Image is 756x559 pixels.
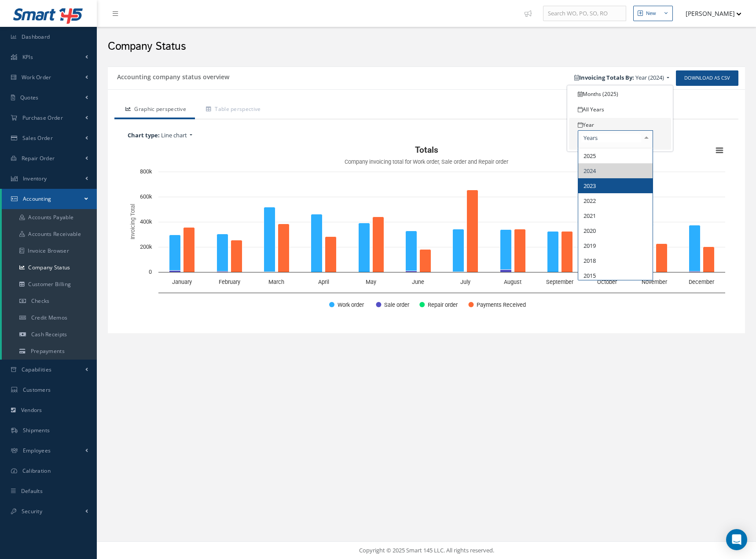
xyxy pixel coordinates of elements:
[161,131,187,139] span: Line chart
[23,195,51,202] span: Accounting
[149,268,152,275] text: 0
[114,101,195,119] a: Graphic perspective
[114,70,229,81] h5: Accounting company status overview
[713,144,726,157] button: View chart menu, Totals
[642,224,653,272] path: November, 384,118.81. Work order.
[689,272,701,272] path: December, 4,595. Sale order.
[569,103,671,116] a: All Years
[584,152,596,160] span: 2025
[467,190,478,272] path: July, 655,243.79. Payments Received.
[169,271,181,272] path: January, 13,760. Sale order.
[543,6,626,22] input: Search WO, PO, SO, RO
[169,270,701,272] g: Sale order, bar series 2 of 4 with 12 bars. X axis, categories.
[169,235,181,271] path: January, 284,220. Work order.
[656,244,668,272] path: November, 226,132.69. Payments Received.
[412,279,424,285] text: June
[311,214,323,272] path: April, 460,255.71. Work order.
[514,229,526,272] path: August, 343,083.34. Payments Received.
[2,293,97,309] a: Checks
[22,467,51,474] span: Calibration
[504,279,521,285] text: August
[570,71,674,85] a: Invoicing Totals By: Year (2024)
[578,119,662,130] div: Year
[268,279,284,285] text: March
[689,225,701,272] path: December, 370,561.85. Work order.
[219,279,240,285] text: February
[195,101,269,119] a: Table perspective
[689,279,715,285] text: December
[31,314,68,321] span: Credit Memos
[217,272,228,272] path: February, 4,500. Sale order.
[22,74,51,81] span: Work Order
[128,131,160,139] b: Chart type:
[468,301,524,308] button: Show Payments Received
[419,301,459,308] button: Show Repair order
[23,447,51,454] span: Employees
[584,227,596,235] span: 2020
[129,204,136,240] text: Invoicing Total
[22,134,53,142] span: Sales Order
[108,40,745,53] h2: Company Status
[22,366,52,373] span: Capabilities
[318,279,329,285] text: April
[500,230,512,270] path: August, 319,855.73. Work order.
[642,279,668,285] text: November
[20,94,39,101] span: Quotes
[584,182,596,190] span: 2023
[2,326,97,343] a: Cash Receipts
[406,231,417,271] path: June, 320,365.65. Work order.
[140,218,152,225] text: 400k
[2,259,97,276] a: Company Status
[584,197,596,205] span: 2022
[376,301,410,308] button: Show Sale order
[569,87,671,101] a: Months (2025)
[2,343,97,360] a: Prepayments
[231,240,242,272] path: February, 256,139. Payments Received.
[31,297,50,305] span: Checks
[140,193,152,200] text: 600k
[2,309,97,326] a: Credit Memos
[2,276,97,293] a: Customer Billing
[169,207,701,272] g: Work order, bar series 1 of 4 with 12 bars. X axis, categories.
[23,175,47,182] span: Inventory
[183,190,715,272] g: Payments Received, bar series 4 of 4 with 12 bars. X axis, categories.
[172,279,192,285] text: January
[359,223,370,272] path: May, 390,264.45. Work order.
[106,546,747,555] div: Copyright © 2025 Smart 145 LLC. All rights reserved.
[2,189,97,209] a: Accounting
[123,129,730,142] a: Chart type: Line chart
[676,70,738,86] a: Download as CSV
[726,529,747,550] div: Open Intercom Messenger
[453,272,464,272] path: July, 1,000. Sale order.
[2,209,97,226] a: Accounts Payable
[584,212,596,220] span: 2021
[406,271,417,272] path: June, 7,300. Sale order.
[325,237,337,272] path: April, 283,564.22. Payments Received.
[22,154,55,162] span: Repair Order
[642,272,653,272] path: November, 1,000. Sale order.
[22,114,63,121] span: Purchase Order
[140,243,152,250] text: 200k
[278,224,290,272] path: March, 384,472.53. Payments Received.
[420,250,431,272] path: June, 180,813.41. Payments Received.
[561,232,573,272] path: September, 325,765.73. Payments Received.
[453,229,464,272] path: July, 340,378.34. Work order.
[547,232,559,272] path: September, 326,139.71. Work order.
[633,6,673,21] button: New
[217,234,228,272] path: February, 298,131.53. Work order.
[264,207,275,272] path: March, 515,466.35. Work order.
[584,242,596,250] span: 2019
[646,10,656,17] div: New
[2,243,97,259] a: Invoice Browser
[31,347,65,355] span: Prepayments
[183,228,195,272] path: January, 354,465. Payments Received.
[21,487,43,495] span: Defaults
[584,257,596,265] span: 2018
[329,301,366,308] button: Show Work order
[584,272,596,279] span: 2015
[140,168,152,175] text: 800k
[31,331,67,338] span: Cash Receipts
[22,53,33,61] span: KPIs
[123,142,730,318] svg: Interactive chart
[584,167,596,175] span: 2024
